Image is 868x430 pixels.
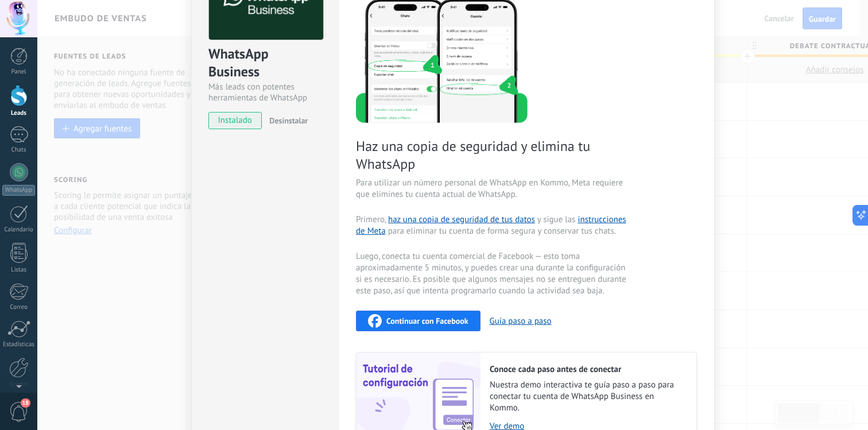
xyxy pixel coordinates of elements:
div: Chats [2,146,36,154]
span: 18 [21,398,30,408]
div: Estadísticas [2,341,36,348]
div: Correo [2,304,36,311]
div: Panel [2,68,36,76]
span: Primero, y sigue las para eliminar tu cuenta de forma segura y conservar tus chats. [356,214,629,237]
h2: Conoce cada paso antes de conectar [490,364,685,375]
span: Para utilizar un número personal de WhatsApp en Kommo, Meta requiere que elimines tu cuenta actua... [356,177,629,200]
div: Calendario [2,226,36,234]
span: Luego, conecta tu cuenta comercial de Facebook — esto toma aproximadamente 5 minutos, y puedes cr... [356,251,629,297]
button: Guía paso a paso [490,316,552,327]
a: haz una copia de seguridad de tus datos [388,214,535,225]
span: Continuar con Facebook [386,317,468,325]
button: Continuar con Facebook [356,311,480,331]
a: instrucciones de Meta [356,214,626,237]
div: Más leads con potentes herramientas de WhatsApp [208,82,321,103]
span: Nuestra demo interactiva te guía paso a paso para conectar tu cuenta de WhatsApp Business en Kommo. [490,379,685,414]
span: instalado [209,112,261,129]
span: Desinstalar [269,115,308,126]
button: Desinstalar [265,112,308,129]
div: WhatsApp Business [208,45,321,82]
div: WhatsApp [2,185,35,196]
span: Haz una copia de seguridad y elimina tu WhatsApp [356,137,629,173]
div: Listas [2,266,36,274]
div: Leads [2,110,36,117]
